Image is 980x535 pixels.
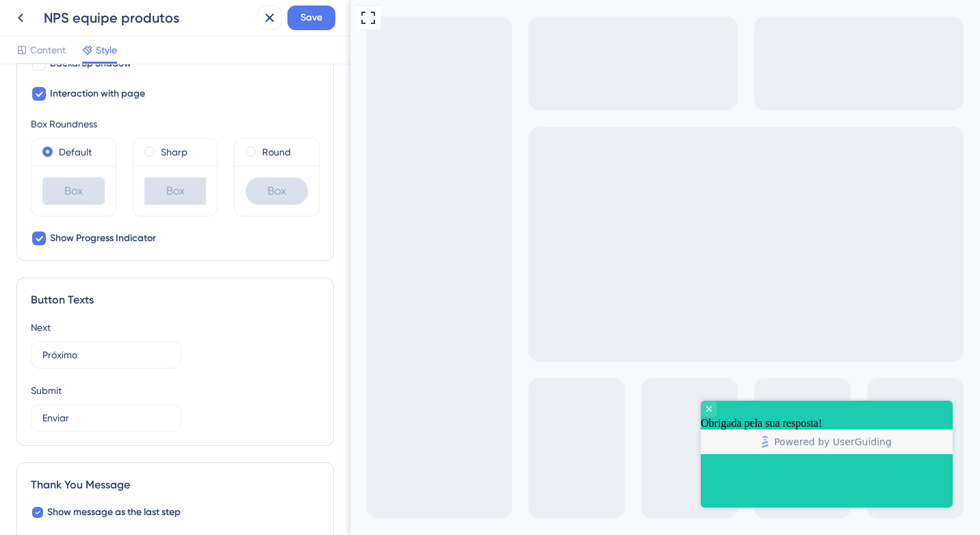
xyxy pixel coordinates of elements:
input: Type the value [42,410,170,425]
span: Save [300,10,322,26]
span: Style [96,42,117,58]
iframe: UserGuiding Survey [350,401,602,508]
input: Type the value [42,347,170,362]
div: Box [246,177,308,205]
div: Button Texts [31,292,320,308]
div: Submit [31,382,320,399]
label: Sharp [161,144,188,160]
label: Default [59,144,92,160]
label: Round [262,144,291,160]
div: Next [31,319,320,336]
span: Show message as the last step [47,504,181,521]
div: Box [42,177,105,205]
span: Show Progress Indicator [50,230,156,247]
div: Thank You Message [31,477,320,493]
span: Content [30,42,66,58]
span: Interaction with page [50,86,145,102]
div: Box Roundness [31,116,320,132]
button: Save [287,5,335,30]
div: Box [144,177,207,205]
div: NPS equipe produtos [44,8,252,27]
